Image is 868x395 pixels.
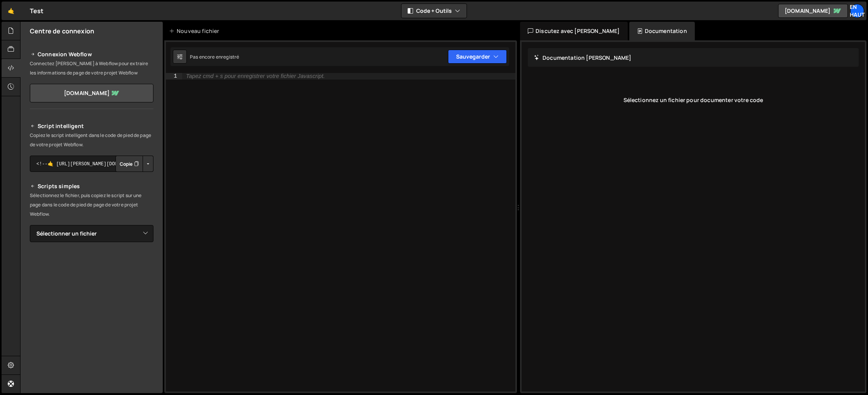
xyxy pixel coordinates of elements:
font: Connectez [PERSON_NAME] à Webflow pour extraire les informations de page de votre projet Webflow [30,60,148,76]
font: Script intelligent [38,122,84,130]
font: Code + Outils [416,7,452,14]
font: Tapez cmd + s pour enregistrer votre fichier Javascript. [186,73,325,79]
a: En haut [850,4,864,18]
div: Groupe de boutons avec liste déroulante imbriquée [115,156,153,172]
font: Sélectionnez un fichier pour documenter votre code [623,96,763,104]
div: Documentation [629,22,695,40]
font: En haut [850,3,865,18]
button: Sauvegarder [448,50,507,64]
font: 1 [174,73,177,79]
font: 🤙 [8,7,14,15]
font: [DOMAIN_NAME] [785,7,830,14]
font: Scripts simples [38,182,80,190]
font: Sélectionnez le fichier, puis copiez le script sur une page dans le code de pied de page de votre... [30,192,142,217]
a: [DOMAIN_NAME] [778,4,848,18]
font: [DOMAIN_NAME] [64,89,110,97]
font: Test [30,7,44,15]
font: Pas encore enregistré [190,54,239,60]
font: Nouveau fichier [177,27,219,35]
font: Connexion Webflow [38,50,92,58]
button: Copie [115,156,143,172]
font: Documentation [645,27,687,35]
a: 🤙 [2,2,21,20]
font: Centre de connexion [30,27,94,35]
font: Copie [120,160,133,167]
font: Copiez le script intelligent dans le code de pied de page de votre projet Webflow. [30,132,151,148]
textarea: <!--🤙 [URL][PERSON_NAME][DOMAIN_NAME]> <script>document.addEventListener("DOMContentLoaded", func... [30,156,153,172]
a: [DOMAIN_NAME] [30,84,153,102]
font: Documentation [PERSON_NAME] [542,54,631,61]
iframe: Lecteur vidéo YouTube [30,255,154,325]
font: Sauvegarder [456,53,490,61]
font: Discutez avec [PERSON_NAME] [536,27,620,35]
button: Code + Outils [401,4,467,18]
